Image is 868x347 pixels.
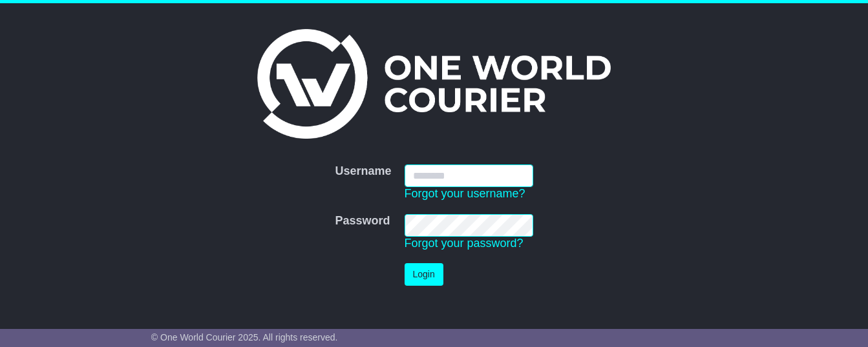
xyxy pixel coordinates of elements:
label: Username [335,164,391,179]
span: © One World Courier 2025. All rights reserved. [151,332,338,342]
a: Forgot your password? [405,237,524,250]
label: Password [335,214,390,228]
button: Login [405,263,443,286]
a: Forgot your username? [405,187,525,200]
img: One World [257,29,610,139]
